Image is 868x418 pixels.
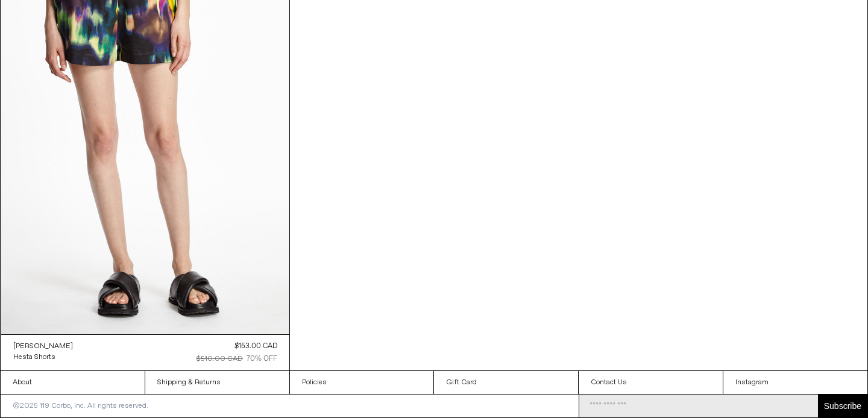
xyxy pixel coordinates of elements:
div: $153.00 CAD [234,341,277,352]
a: Hesta Shorts [13,352,73,363]
a: Policies [290,371,434,394]
a: Gift Card [434,371,578,394]
div: Hesta Shorts [13,352,55,363]
div: 70% OFF [247,354,277,364]
a: [PERSON_NAME] [13,341,73,352]
button: Subscribe [818,395,867,417]
p: ©2025 119 Corbo, Inc. All rights reserved. [1,395,160,417]
a: Instagram [723,371,867,394]
a: Contact Us [579,371,723,394]
div: $510.00 CAD [197,354,243,364]
div: [PERSON_NAME] [13,342,73,352]
a: Shipping & Returns [145,371,289,394]
input: Email Address [579,395,818,417]
a: About [1,371,145,394]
